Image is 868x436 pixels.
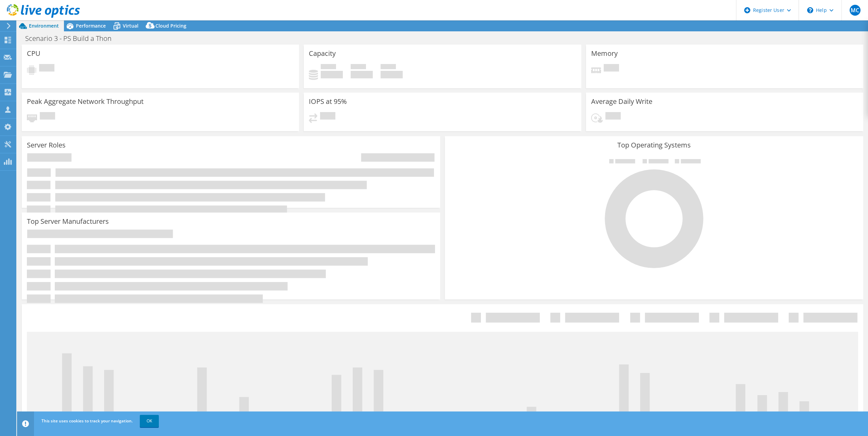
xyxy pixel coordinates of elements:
h3: IOPS at 95% [309,98,347,105]
h3: Average Daily Write [591,98,652,105]
h3: Top Server Manufacturers [27,218,109,225]
span: This site uses cookies to track your navigation. [41,418,133,424]
h4: 0 GiB [381,71,403,78]
h3: Memory [591,50,618,57]
h3: Top Operating Systems [450,141,858,149]
span: Pending [320,112,335,121]
span: Pending [40,112,55,121]
span: Environment [29,22,59,29]
span: Used [321,64,336,71]
h3: Server Roles [27,141,66,149]
h1: Scenario 3 - PS Build a Thon [22,35,122,42]
span: Pending [39,64,54,73]
span: Virtual [123,22,138,29]
a: OK [140,415,159,427]
svg: \n [807,7,813,13]
h4: 0 GiB [321,71,343,78]
span: Free [351,64,366,71]
h3: Peak Aggregate Network Throughput [27,98,144,105]
h3: CPU [27,50,40,57]
span: Performance [76,22,106,29]
h3: Capacity [309,50,336,57]
span: Pending [605,112,621,121]
span: MC [850,5,861,16]
span: Cloud Pricing [155,22,186,29]
h4: 0 GiB [351,71,373,78]
span: Total [381,64,396,71]
span: Pending [604,64,619,73]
